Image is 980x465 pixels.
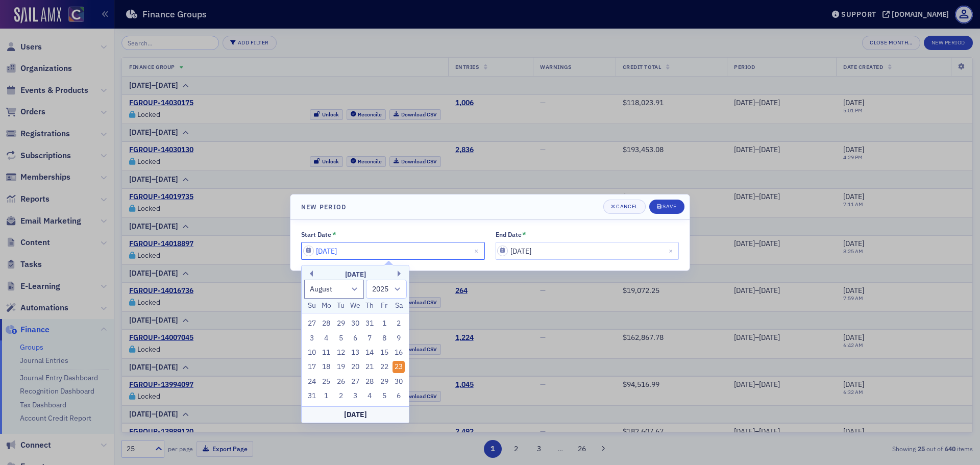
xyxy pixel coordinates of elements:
div: Choose Wednesday, August 6th, 2025 [349,332,361,345]
button: Close [471,242,485,260]
div: Choose Saturday, August 16th, 2025 [393,347,405,359]
div: Choose Tuesday, July 29th, 2025 [335,317,347,330]
h4: New Period [301,202,346,211]
div: Choose Friday, August 29th, 2025 [378,376,390,388]
div: End Date [496,231,522,238]
div: Start Date [301,231,331,238]
abbr: This field is required [522,231,526,238]
div: Choose Thursday, September 4th, 2025 [364,390,376,402]
div: Choose Sunday, July 27th, 2025 [306,317,318,330]
div: Tu [335,300,347,312]
div: Choose Monday, July 28th, 2025 [320,317,332,330]
div: Choose Saturday, August 9th, 2025 [393,332,405,345]
div: Choose Sunday, August 31st, 2025 [306,390,318,402]
div: Choose Friday, August 1st, 2025 [378,317,390,330]
div: Cancel [616,204,638,209]
div: Choose Wednesday, August 27th, 2025 [349,376,361,388]
div: Sa [393,300,405,312]
div: Choose Tuesday, August 5th, 2025 [335,332,347,345]
div: Choose Friday, September 5th, 2025 [378,390,390,402]
div: [DATE] [302,406,409,423]
div: month 2025-08 [305,316,406,404]
div: Choose Thursday, August 21st, 2025 [364,361,376,373]
div: Choose Tuesday, August 12th, 2025 [335,347,347,359]
div: Choose Tuesday, August 19th, 2025 [335,361,347,373]
div: Save [663,204,676,209]
div: Choose Thursday, August 28th, 2025 [364,376,376,388]
input: MM/DD/YYYY [301,242,485,260]
div: Choose Monday, August 4th, 2025 [320,332,332,345]
div: Choose Thursday, July 31st, 2025 [364,317,376,330]
div: Choose Tuesday, September 2nd, 2025 [335,390,347,402]
div: We [349,300,361,312]
div: Choose Monday, August 18th, 2025 [320,361,332,373]
div: Choose Sunday, August 24th, 2025 [306,376,318,388]
div: Fr [378,300,390,312]
button: Save [649,200,684,214]
div: Choose Saturday, September 6th, 2025 [393,390,405,402]
div: Th [364,300,376,312]
div: Su [306,300,318,312]
div: Choose Tuesday, August 26th, 2025 [335,376,347,388]
button: Close [665,242,679,260]
div: [DATE] [302,270,409,280]
div: Choose Wednesday, August 20th, 2025 [349,361,361,373]
div: Choose Saturday, August 23rd, 2025 [393,361,405,373]
div: Choose Friday, August 8th, 2025 [378,332,390,345]
div: Mo [320,300,332,312]
div: Choose Monday, September 1st, 2025 [320,390,332,402]
input: MM/DD/YYYY [496,242,679,260]
div: Choose Sunday, August 17th, 2025 [306,361,318,373]
div: Choose Monday, August 25th, 2025 [320,376,332,388]
div: Choose Saturday, August 30th, 2025 [393,376,405,388]
div: Choose Monday, August 11th, 2025 [320,347,332,359]
div: Choose Sunday, August 10th, 2025 [306,347,318,359]
div: Choose Saturday, August 2nd, 2025 [393,317,405,330]
div: Choose Friday, August 15th, 2025 [378,347,390,359]
div: Choose Wednesday, September 3rd, 2025 [349,390,361,402]
div: Choose Wednesday, July 30th, 2025 [349,317,361,330]
div: Choose Thursday, August 7th, 2025 [364,332,376,345]
button: Previous Month [307,271,313,277]
div: Choose Thursday, August 14th, 2025 [364,347,376,359]
button: Cancel [603,200,646,214]
div: Choose Sunday, August 3rd, 2025 [306,332,318,345]
div: Choose Friday, August 22nd, 2025 [378,361,390,373]
button: Next Month [398,271,404,277]
abbr: This field is required [332,231,336,238]
div: Choose Wednesday, August 13th, 2025 [349,347,361,359]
